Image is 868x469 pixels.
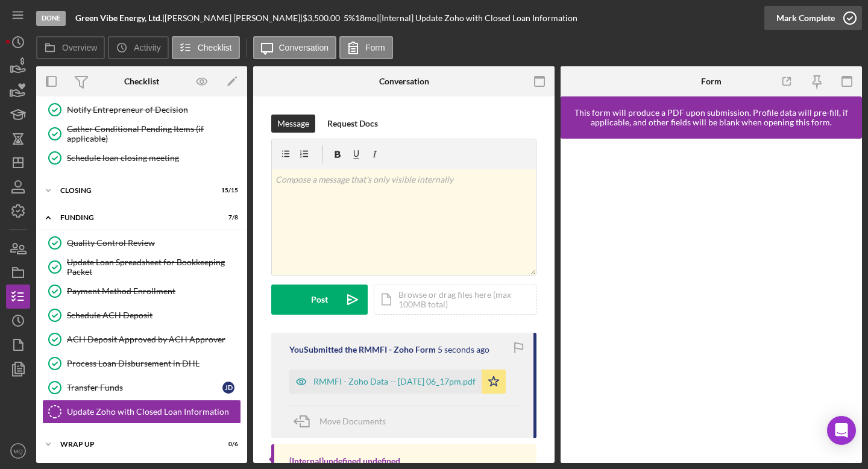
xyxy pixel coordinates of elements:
label: Conversation [279,43,329,52]
div: $3,500.00 [303,13,344,23]
div: Checklist [124,77,159,86]
div: Conversation [379,77,429,86]
div: [Internal] undefined undefined [289,456,400,466]
label: Activity [134,43,160,52]
a: Payment Method Enrollment [42,279,241,303]
div: This form will produce a PDF upon submission. Profile data will pre-fill, if applicable, and othe... [567,108,856,127]
button: Activity [108,36,168,59]
button: Overview [36,36,105,59]
button: RMMFI - Zoho Data -- [DATE] 06_17pm.pdf [289,370,506,394]
button: Mark Complete [764,6,862,30]
a: Gather Conditional Pending Items (if applicable) [42,122,241,146]
button: MQ [6,439,30,463]
a: Schedule loan closing meeting [42,146,241,170]
button: Move Documents [289,406,398,436]
button: Conversation [253,36,337,59]
div: 0 / 6 [216,441,238,448]
div: Mark Complete [776,6,835,30]
iframe: Lenderfit form [573,151,851,451]
a: ACH Deposit Approved by ACH Approver [42,327,241,351]
a: Process Loan Disbursement in DHL [42,351,241,376]
div: | [75,13,165,23]
div: Notify Entrepreneur of Decision [67,105,241,115]
a: Quality Control Review [42,231,241,255]
div: Post [311,285,328,315]
button: Message [271,115,315,133]
div: Schedule loan closing meeting [67,153,241,163]
div: J D [222,382,234,394]
button: Post [271,285,368,315]
a: Notify Entrepreneur of Decision [42,98,241,122]
div: RMMFI - Zoho Data -- [DATE] 06_17pm.pdf [313,377,476,386]
div: 15 / 15 [216,187,238,194]
a: Transfer FundsJD [42,376,241,400]
span: Move Documents [319,416,386,426]
a: Update Loan Spreadsheet for Bookkeeping Packet [42,255,241,279]
b: Green Vibe Energy, Ltd. [75,13,162,23]
div: 5 % [344,13,355,23]
div: Transfer Funds [67,383,222,392]
div: Open Intercom Messenger [827,416,856,445]
div: ACH Deposit Approved by ACH Approver [67,335,241,344]
div: Request Docs [327,115,378,133]
div: Gather Conditional Pending Items (if applicable) [67,124,241,143]
div: | [Internal] Update Zoho with Closed Loan Information [377,13,577,23]
a: Update Zoho with Closed Loan Information [42,400,241,424]
div: Wrap Up [60,441,208,448]
div: 18 mo [355,13,377,23]
div: Quality Control Review [67,238,241,248]
div: 7 / 8 [216,214,238,221]
label: Checklist [198,43,232,52]
div: Update Loan Spreadsheet for Bookkeeping Packet [67,257,241,277]
div: Message [277,115,309,133]
div: Closing [60,187,208,194]
div: Funding [60,214,208,221]
div: Process Loan Disbursement in DHL [67,359,241,368]
label: Form [365,43,385,52]
div: [PERSON_NAME] [PERSON_NAME] | [165,13,303,23]
div: Form [701,77,722,86]
button: Request Docs [321,115,384,133]
div: Done [36,11,66,26]
div: Schedule ACH Deposit [67,310,241,320]
time: 2025-08-19 22:17 [438,345,489,354]
button: Form [339,36,393,59]
text: MQ [13,448,22,455]
div: Payment Method Enrollment [67,286,241,296]
div: You Submitted the RMMFI - Zoho Form [289,345,436,354]
a: Schedule ACH Deposit [42,303,241,327]
div: Update Zoho with Closed Loan Information [67,407,241,417]
label: Overview [62,43,97,52]
button: Checklist [172,36,240,59]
